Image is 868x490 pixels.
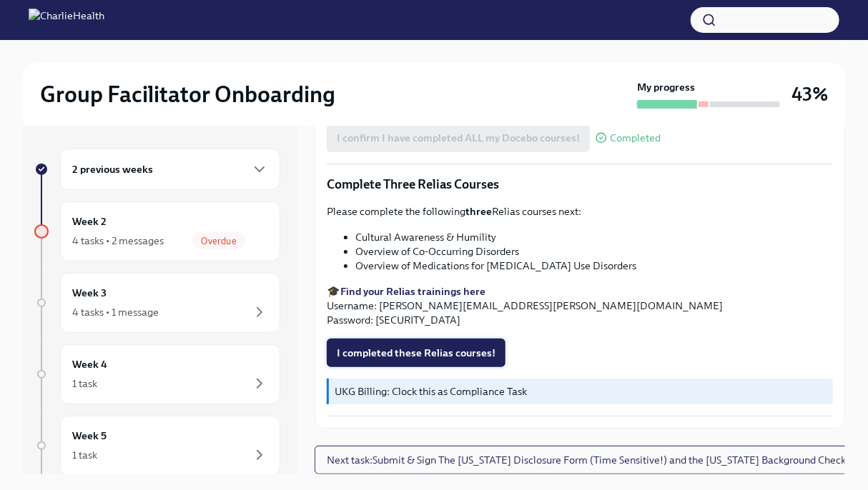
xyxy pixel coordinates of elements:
[34,201,280,261] a: Week 24 tasks • 2 messagesOverdue
[72,356,107,372] h6: Week 4
[315,446,858,474] button: Next task:Submit & Sign The [US_STATE] Disclosure Form (Time Sensitive!) and the [US_STATE] Backg...
[72,214,107,229] h6: Week 2
[34,273,280,333] a: Week 34 tasks • 1 message
[72,234,164,248] div: 4 tasks • 2 messages
[72,428,107,444] h6: Week 5
[72,161,153,177] h6: 2 previous weeks
[340,285,485,298] a: Find your Relias trainings here
[791,81,828,107] h3: 43%
[355,259,833,273] li: Overview of Medications for [MEDICAL_DATA] Use Disorders
[327,284,833,327] p: 🎓 Username: [PERSON_NAME][EMAIL_ADDRESS][PERSON_NAME][DOMAIN_NAME] Password: [SECURITY_DATA]
[335,384,827,399] p: UKG Billing: Clock this as Compliance Task
[60,149,280,190] div: 2 previous weeks
[327,339,505,367] button: I completed these Relias courses!
[465,205,492,218] strong: three
[72,305,159,319] div: 4 tasks • 1 message
[355,244,833,259] li: Overview of Co-Occurring Disorders
[327,204,833,219] p: Please complete the following Relias courses next:
[34,416,280,476] a: Week 51 task
[610,133,661,144] span: Completed
[192,236,245,246] span: Overdue
[355,230,833,244] li: Cultural Awareness & Humility
[327,176,833,193] p: Complete Three Relias Courses
[327,453,846,467] span: Next task : Submit & Sign The [US_STATE] Disclosure Form (Time Sensitive!) and the [US_STATE] Bac...
[40,80,335,109] h2: Group Facilitator Onboarding
[72,448,97,462] div: 1 task
[72,376,97,391] div: 1 task
[29,9,104,31] img: CharlieHealth
[34,344,280,404] a: Week 41 task
[72,285,107,301] h6: Week 3
[637,80,695,94] strong: My progress
[337,346,495,360] span: I completed these Relias courses!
